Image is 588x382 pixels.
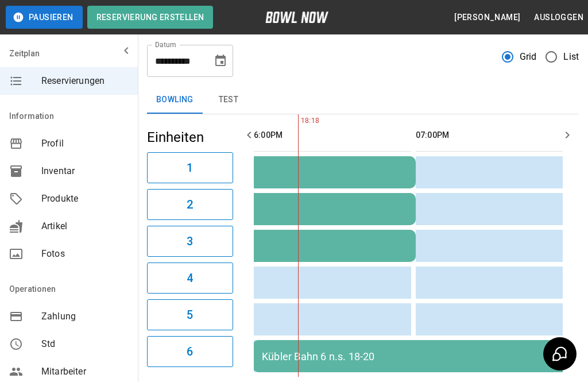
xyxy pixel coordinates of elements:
div: Kübler Bahn 6 n.s. 18-20 [262,350,574,362]
span: Artikel [41,219,129,233]
button: Reservierung erstellen [87,6,214,29]
h5: Einheiten [147,128,233,146]
h6: 3 [187,232,193,250]
button: test [203,86,254,114]
span: Zahlung [41,310,129,323]
button: [PERSON_NAME] [450,7,525,28]
button: 6 [147,336,233,367]
button: Ausloggen [529,7,588,28]
button: Bowling [147,86,203,114]
span: Inventar [41,164,129,178]
div: inventory tabs [147,86,579,114]
span: Std [41,337,129,351]
button: 1 [147,152,233,183]
th: 06:00PM [249,119,411,152]
button: 2 [147,189,233,220]
span: List [563,50,579,64]
span: Fotos [41,247,129,261]
button: Choose date, selected date is 10. Sep. 2025 [209,49,232,72]
span: 18:18 [298,115,301,127]
h6: 5 [187,306,193,324]
button: Pausieren [6,6,83,29]
span: Mitarbeiter [41,365,129,379]
span: Produkte [41,192,129,206]
button: 3 [147,226,233,257]
h6: 6 [187,342,193,361]
span: Profil [41,137,129,151]
span: Grid [520,50,537,64]
h6: 1 [187,159,193,177]
h6: 2 [187,195,193,214]
span: Reservierungen [41,74,129,88]
img: logo [265,11,328,23]
button: 5 [147,299,233,330]
button: 4 [147,263,233,294]
h6: 4 [187,269,193,287]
